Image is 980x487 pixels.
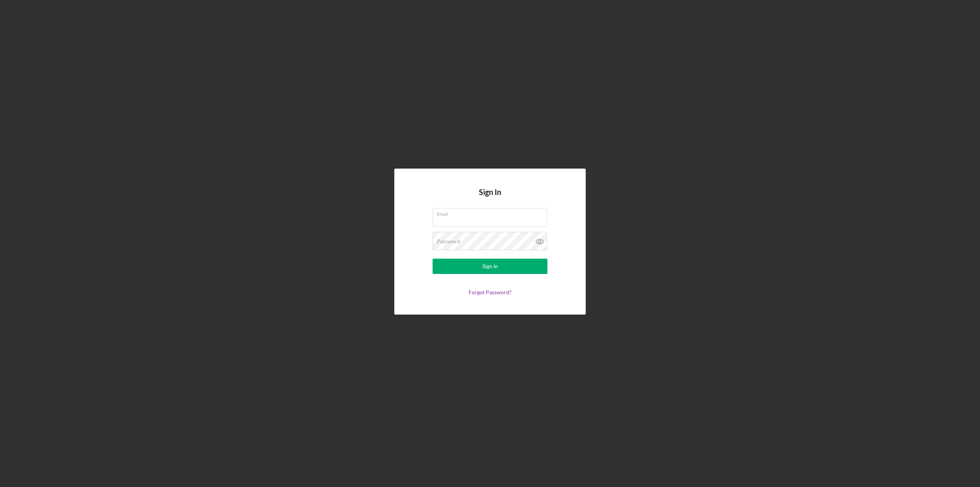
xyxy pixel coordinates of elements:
[437,208,547,217] label: Email
[469,289,511,295] a: Forgot Password?
[433,259,547,274] button: Sign In
[479,188,501,208] h4: Sign In
[482,259,498,274] div: Sign In
[437,238,460,244] label: Password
